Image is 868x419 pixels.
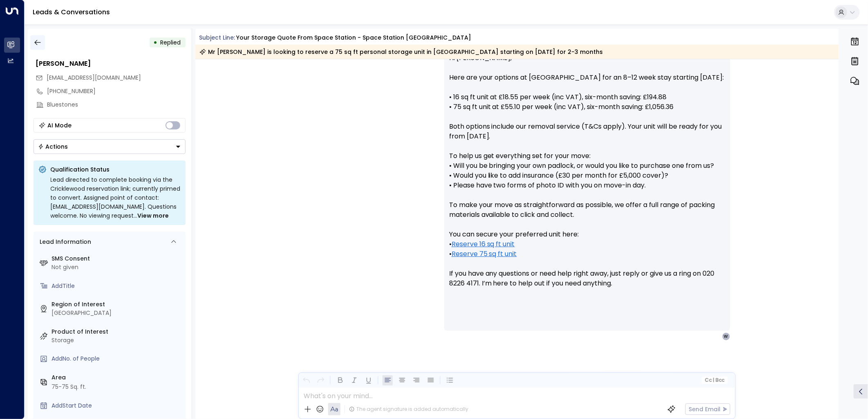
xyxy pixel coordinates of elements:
[161,38,181,47] span: Replied
[48,121,72,129] div: AI Mode
[713,377,714,383] span: |
[722,332,730,341] div: W
[47,74,141,82] span: wilsonkop@greenblue.com
[34,139,186,154] button: Actions
[52,282,182,290] div: AddTitle
[52,309,182,317] div: [GEOGRAPHIC_DATA]
[52,263,182,272] div: Not given
[52,254,182,263] label: SMS Consent
[34,139,186,154] div: Button group with a nested menu
[47,74,141,82] span: [EMAIL_ADDRESS][DOMAIN_NAME]
[138,211,169,220] span: View more
[51,165,181,174] p: Qualification Status
[47,100,186,109] div: Bluestones
[36,59,186,69] div: [PERSON_NAME]
[199,48,603,56] div: Mr [PERSON_NAME] is looking to reserve a 75 sq ft personal storage unit in [GEOGRAPHIC_DATA] star...
[38,143,68,150] div: Actions
[47,87,186,96] div: [PHONE_NUMBER]
[52,401,182,410] div: AddStart Date
[51,175,181,220] div: Lead directed to complete booking via the Cricklewood reservation link; currently primed to conve...
[452,239,515,249] a: Reserve 16 sq ft unit
[37,238,92,246] div: Lead Information
[52,328,182,336] label: Product of Interest
[301,375,311,386] button: Undo
[449,53,725,298] p: Hi [PERSON_NAME], Here are your options at [GEOGRAPHIC_DATA] for an 8–12 week stay starting [DATE...
[199,33,235,42] span: Subject Line:
[452,249,517,259] a: Reserve 75 sq ft unit
[52,373,182,382] label: Area
[52,336,182,345] div: Storage
[52,383,87,391] div: 75-75 Sq. ft.
[349,406,468,413] div: The agent signature is added automatically
[52,300,182,309] label: Region of Interest
[701,377,727,384] button: Cc|Bcc
[315,375,326,386] button: Redo
[154,35,158,50] div: •
[236,33,471,42] div: Your storage quote from Space Station - Space Station [GEOGRAPHIC_DATA]
[705,377,724,383] span: Cc Bcc
[52,354,182,363] div: AddNo. of People
[33,7,110,17] a: Leads & Conversations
